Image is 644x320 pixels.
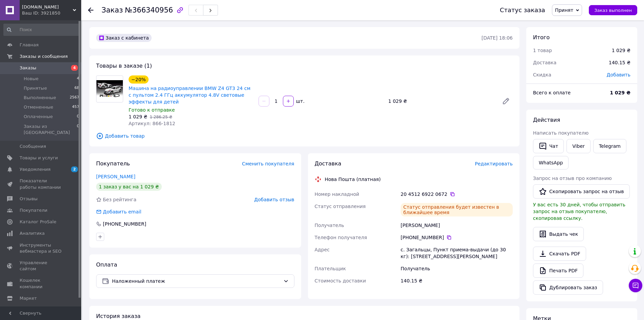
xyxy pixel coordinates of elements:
[20,242,63,254] span: Инструменты вебмастера и SEO
[315,191,359,197] span: Номер накладной
[315,204,366,209] span: Статус отправления
[20,219,56,225] span: Каталог ProSale
[22,10,81,16] div: Ваш ID: 3921850
[533,117,560,123] span: Действия
[533,247,586,261] a: Скачать PDF
[20,196,38,202] span: Отзывы
[96,174,135,179] a: [PERSON_NAME]
[150,115,172,119] span: 1 286.25 ₴
[20,65,36,71] span: Заказы
[24,104,53,110] span: Отмененные
[20,260,63,272] span: Управление сайтом
[20,143,46,150] span: Сообщения
[533,227,584,241] button: Выдать чек
[315,223,344,228] span: Получатель
[96,160,130,167] span: Покупатель
[96,34,152,42] div: Заказ с кабинета
[315,266,346,271] span: Плательщик
[96,183,162,191] div: 1 заказ у вас на 1 029 ₴
[77,76,79,82] span: 4
[96,80,123,98] img: Машина на радиоуправлении BMW Z4 GT3 24 см с пультом 2.4 ГГц аккумулятор 4.8V световые эффекты дл...
[24,95,56,101] span: Выполненные
[20,277,63,290] span: Кошелек компании
[294,98,305,105] div: шт.
[589,5,637,15] button: Заказ выполнен
[499,94,513,108] a: Редактировать
[533,202,625,221] span: У вас есть 30 дней, чтобы отправить запрос на отзыв покупателю, скопировав ссылку.
[567,139,590,153] a: Viber
[612,47,630,54] div: 1 029 ₴
[401,234,513,241] div: [PHONE_NUMBER]
[20,178,63,190] span: Показатели работы компании
[24,85,47,91] span: Принятые
[20,155,58,161] span: Товары и услуги
[533,60,556,65] span: Доставка
[95,208,142,215] div: Добавить email
[500,7,545,14] div: Статус заказа
[72,104,79,110] span: 457
[102,208,142,215] div: Добавить email
[533,48,552,53] span: 1 товар
[399,275,514,287] div: 140.15 ₴
[129,75,149,84] div: −20%
[129,107,175,113] span: Готово к отправке
[401,191,513,198] div: 20 4512 6922 0672
[533,176,612,181] span: Запрос на отзыв про компанию
[607,72,630,77] span: Добавить
[129,121,175,126] span: Артикул: 866-1812
[20,42,39,48] span: Главная
[20,230,45,236] span: Аналитика
[96,132,513,140] span: Добавить товар
[605,55,635,70] div: 140.15 ₴
[533,139,564,153] button: Чат
[24,123,77,136] span: Заказы из [GEOGRAPHIC_DATA]
[74,85,79,91] span: 68
[20,53,68,60] span: Заказы и сообщения
[401,203,513,216] div: Статус отправления будет известен в ближайшее время
[88,7,93,14] div: Вернуться назад
[103,197,136,202] span: Без рейтинга
[533,184,630,199] button: Скопировать запрос на отзыв
[610,90,630,95] b: 1 029 ₴
[315,235,367,240] span: Телефон получателя
[20,207,47,213] span: Покупатели
[533,156,569,169] a: WhatsApp
[594,8,632,13] span: Заказ выполнен
[533,280,603,295] button: Дублировать заказ
[20,295,37,301] span: Маркет
[77,123,79,136] span: 0
[629,279,642,292] button: Чат с покупателем
[385,96,496,106] div: 1 029 ₴
[102,6,123,14] span: Заказ
[315,278,366,283] span: Стоимость доставки
[24,76,39,82] span: Новые
[71,65,78,71] span: 4
[24,114,53,120] span: Оплаченные
[96,313,140,319] span: История заказа
[3,24,80,36] input: Поиск
[482,35,513,41] time: [DATE] 18:06
[129,86,250,105] a: Машина на радиоуправлении BMW Z4 GT3 24 см с пультом 2.4 ГГц аккумулятор 4.8V световые эффекты дл...
[254,197,294,202] span: Добавить отзыв
[20,166,50,173] span: Уведомления
[77,114,79,120] span: 0
[102,221,147,227] div: [PHONE_NUMBER]
[593,139,626,153] a: Telegram
[96,261,117,268] span: Оплата
[533,72,551,77] span: Скидка
[399,219,514,231] div: [PERSON_NAME]
[70,95,79,101] span: 2567
[475,161,513,166] span: Редактировать
[129,114,147,119] span: 1 029 ₴
[399,244,514,262] div: с. Загальцы, Пункт приема-выдачи (до 30 кг): [STREET_ADDRESS][PERSON_NAME]
[533,130,589,136] span: Написать покупателю
[315,247,330,252] span: Адрес
[555,7,573,13] span: Принят
[533,90,571,95] span: Всего к оплате
[399,262,514,275] div: Получатель
[112,277,281,285] span: Наложенный платеж
[71,166,78,172] span: 2
[22,4,73,10] span: Chudoshop.com.ua
[533,34,550,41] span: Итого
[96,63,152,69] span: Товары в заказе (1)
